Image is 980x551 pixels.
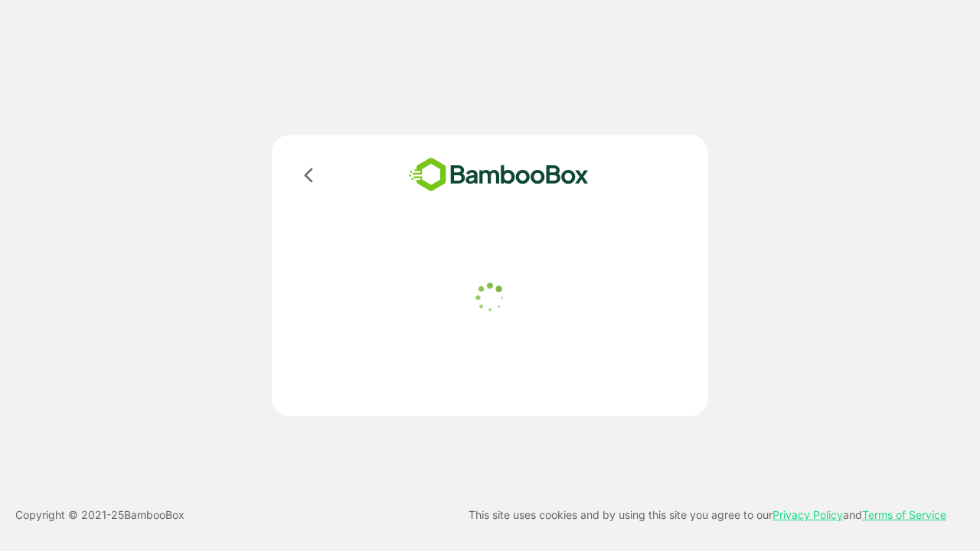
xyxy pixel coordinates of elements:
img: bamboobox [387,153,611,197]
img: loader [471,279,509,317]
p: This site uses cookies and by using this site you agree to our and [469,506,946,524]
a: Terms of Service [862,508,946,521]
a: Privacy Policy [773,508,843,521]
p: Copyright © 2021- 25 BambooBox [15,506,185,524]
